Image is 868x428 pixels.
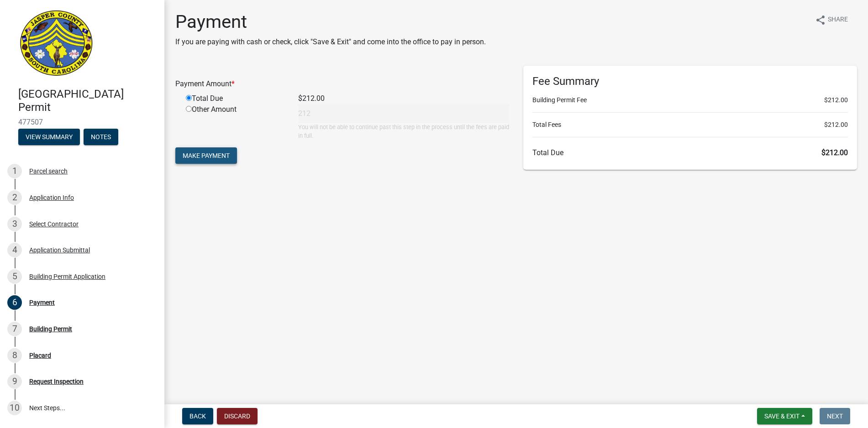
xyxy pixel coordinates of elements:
[29,194,74,201] div: Application Info
[532,75,848,88] h6: Fee Summary
[7,269,22,284] div: 5
[84,129,118,145] button: Notes
[175,11,486,33] h1: Payment
[7,243,22,257] div: 4
[29,247,90,253] div: Application Submittal
[182,408,213,424] button: Back
[189,412,206,420] span: Back
[179,104,291,140] div: Other Amount
[532,120,848,130] li: Total Fees
[18,88,157,114] h4: [GEOGRAPHIC_DATA] Permit
[7,322,22,336] div: 7
[29,299,55,306] div: Payment
[18,134,80,141] wm-modal-confirm: Summary
[828,15,848,26] span: Share
[29,326,72,332] div: Building Permit
[827,412,843,420] span: Next
[18,129,80,145] button: View Summary
[7,190,22,205] div: 2
[84,134,118,141] wm-modal-confirm: Notes
[217,408,258,424] button: Discard
[7,217,22,231] div: 3
[7,401,22,415] div: 10
[824,120,848,130] span: $212.00
[29,221,79,227] div: Select Contractor
[7,164,22,178] div: 1
[815,15,826,26] i: share
[7,374,22,389] div: 9
[757,408,812,424] button: Save & Exit
[824,95,848,105] span: $212.00
[168,78,516,89] div: Payment Amount
[183,152,230,159] span: Make Payment
[29,352,51,359] div: Placard
[532,148,848,157] h6: Total Due
[179,93,291,104] div: Total Due
[175,37,486,47] p: If you are paying with cash or check, click "Save & Exit" and come into the office to pay in person.
[29,273,105,280] div: Building Permit Application
[175,147,237,164] button: Make Payment
[29,168,68,174] div: Parcel search
[764,412,800,420] span: Save & Exit
[820,408,850,424] button: Next
[7,295,22,310] div: 6
[808,11,855,29] button: shareShare
[821,148,848,157] span: $212.00
[18,10,95,78] img: Jasper County, South Carolina
[29,378,84,385] div: Request Inspection
[7,348,22,363] div: 8
[18,118,146,126] span: 477507
[291,93,516,104] div: $212.00
[532,95,848,105] li: Building Permit Fee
